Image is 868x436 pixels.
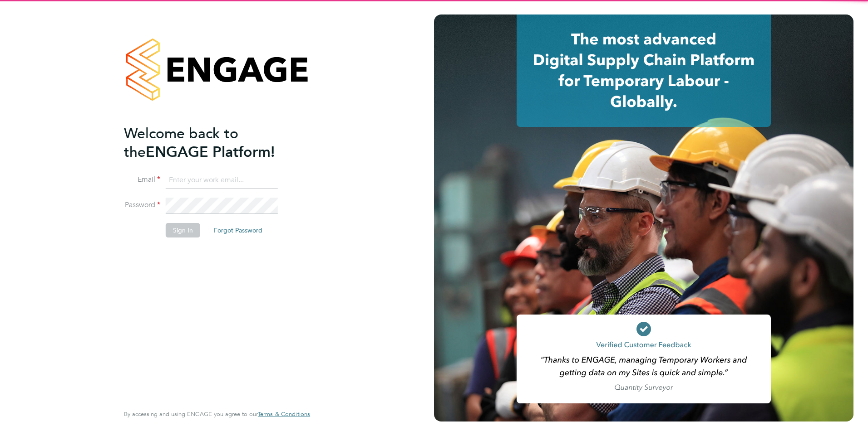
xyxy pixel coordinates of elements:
label: Email [124,175,160,184]
span: Welcome back to the [124,125,238,161]
a: Terms & Conditions [258,411,310,418]
span: Terms & Conditions [258,410,310,418]
button: Forgot Password [207,223,270,237]
span: By accessing and using ENGAGE you agree to our [124,410,310,418]
input: Enter your work email... [166,172,278,189]
h2: ENGAGE Platform! [124,124,301,161]
label: Password [124,200,160,210]
button: Sign In [166,223,200,237]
